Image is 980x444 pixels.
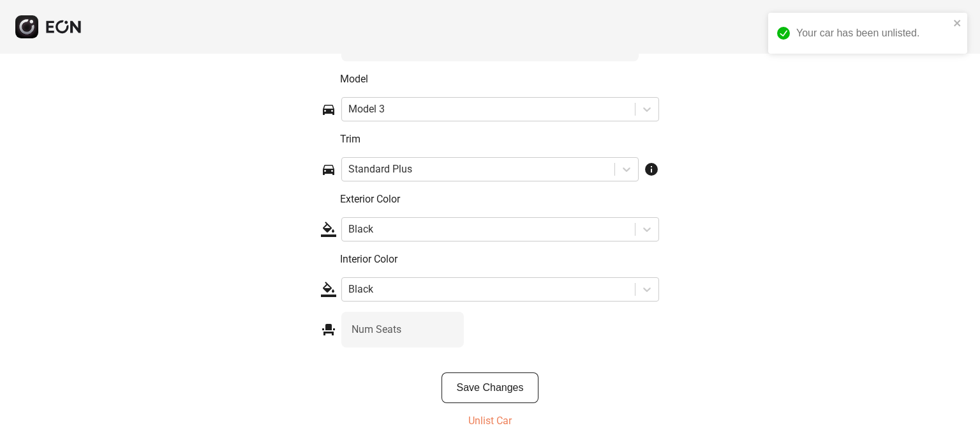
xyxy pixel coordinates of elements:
button: close [953,18,962,28]
span: info [644,162,659,177]
span: format_color_fill [321,222,336,237]
span: event_seat [321,322,336,337]
p: Model [340,72,659,87]
p: Unlist Car [468,413,512,429]
span: directions_car [321,102,336,117]
span: format_color_fill [321,282,336,297]
p: Interior Color [340,252,659,267]
span: directions_car [321,162,336,177]
p: Trim [340,132,659,147]
label: Num Seats [352,322,401,337]
div: Your car has been unlisted. [796,26,949,41]
button: Save Changes [442,372,539,403]
p: Exterior Color [340,192,659,207]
